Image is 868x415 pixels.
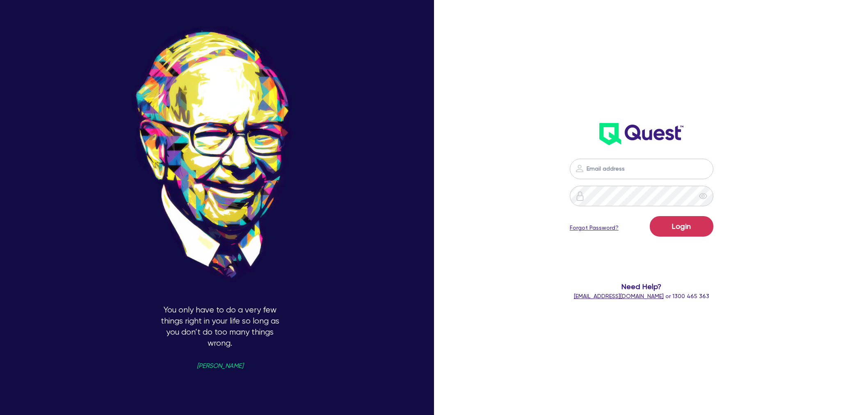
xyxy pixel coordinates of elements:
span: eye [699,192,707,200]
span: [PERSON_NAME] [197,363,243,369]
span: or 1300 465 363 [574,293,709,299]
img: wH2k97JdezQIQAAAABJRU5ErkJggg== [599,123,683,145]
a: [EMAIL_ADDRESS][DOMAIN_NAME] [574,293,664,299]
img: icon-password [575,164,585,173]
button: Login [650,216,713,237]
img: icon-password [575,191,585,201]
span: Need Help? [523,281,759,292]
a: Forgot Password? [570,223,619,232]
input: Email address [570,159,713,179]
